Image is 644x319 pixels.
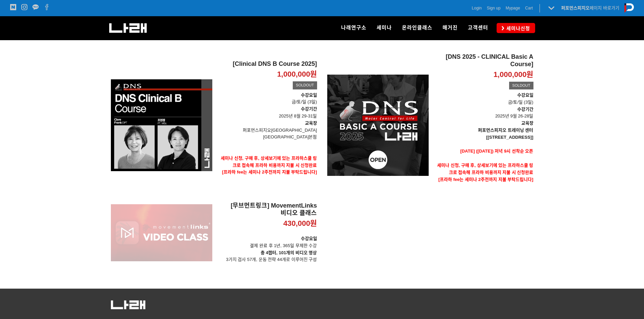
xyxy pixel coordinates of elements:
[377,25,392,31] span: 세미나
[217,202,317,217] h2: [무브먼트링크] MovementLinks 비디오 클래스
[217,99,317,106] p: 금/토/일 (3일)
[438,177,533,182] span: [프라하 fee는 세미나 2주전까지 지불 부탁드립니다]
[472,5,482,11] a: Login
[434,106,533,120] p: 2025년 9월 26-28일
[277,70,317,79] p: 1,000,000원
[222,169,317,175] span: [프라하 fee는 세미나 2주전까지 지불 부탁드립니다]
[504,25,530,32] span: 세미나신청
[301,92,317,98] strong: 수강요일
[283,219,317,229] p: 430,000원
[434,53,533,68] h2: [DNS 2025 - CLINICAL Basic A Course]
[517,92,533,98] strong: 수강요일
[525,5,533,11] a: Cart
[463,16,493,40] a: 고객센터
[397,16,437,40] a: 온라인클래스
[402,25,432,31] span: 온라인클래스
[293,81,317,89] div: SOLDOUT
[217,249,317,264] p: 3가지 검사 57개, 운동 전략 44개로 이루어진 구성
[494,70,533,80] p: 1,000,000원
[221,156,317,168] strong: 세미나 신청, 구매 후, 상세보기에 있는 프라하스쿨 링크로 접속해 프라하 비용까지 지불 시 신청완료
[517,107,533,112] strong: 수강기간
[486,135,533,140] strong: [[STREET_ADDRESS]]
[217,235,317,249] p: 결제 완료 후 1년, 365일 무제한 수강
[437,16,463,40] a: 매거진
[434,53,533,197] a: [DNS 2025 - CLINICAL Basic A Course] 1,000,000원 SOLDOUT 수강요일금/토/일 (3일)수강기간 2025년 9월 26-28일교육장퍼포먼스...
[261,250,317,255] strong: 총 4챕터, 101개의 비디오 영상
[217,60,317,190] a: [Clinical DNS B Course 2025] 1,000,000원 SOLDOUT 수강요일금/토/일 (3일)수강기간 2025년 8월 29-31일교육장퍼포먼스피지오[GEOG...
[372,16,397,40] a: 세미나
[561,5,619,10] a: 퍼포먼스피지오페이지 바로가기
[341,25,366,31] span: 나래연구소
[434,92,533,106] p: 금/토/일 (3일)
[521,121,533,126] strong: 교육장
[217,106,317,120] p: 2025년 8월 29-31일
[487,5,501,11] a: Sign up
[217,202,317,263] a: [무브먼트링크] MovementLinks 비디오 클래스 430,000원 수강요일결제 완료 후 1년, 365일 무제한 수강총 4챕터, 101개의 비디오 영상3가지 검사 57개,...
[468,25,488,31] span: 고객센터
[217,127,317,141] p: 퍼포먼스피지오[GEOGRAPHIC_DATA] [GEOGRAPHIC_DATA]본점
[437,163,533,175] strong: 세미나 신청, 구매 후, 상세보기에 있는 프라하스쿨 링크로 접속해 프라하 비용까지 지불 시 신청완료
[443,25,458,31] span: 매거진
[497,23,535,33] a: 세미나신청
[301,106,317,111] strong: 수강기간
[336,16,372,40] a: 나래연구소
[305,121,317,126] strong: 교육장
[478,128,533,133] strong: 퍼포먼스피지오 트레이닝 센터
[111,300,145,309] img: 5c63318082161.png
[561,5,590,10] strong: 퍼포먼스피지오
[509,82,533,90] div: SOLDOUT
[460,149,533,154] span: [DATE] ([DATE]) 저녁 9시 선착순 오픈
[301,236,317,241] strong: 수강요일
[506,5,520,11] a: Mypage
[217,60,317,68] h2: [Clinical DNS B Course 2025]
